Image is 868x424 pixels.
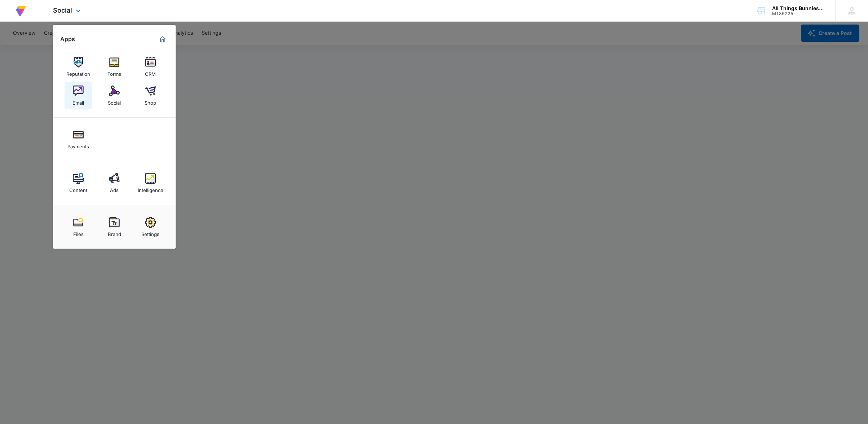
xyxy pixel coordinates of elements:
a: Content [65,169,92,197]
span: Social [53,6,72,14]
a: Reputation [65,53,92,80]
a: Brand [101,213,128,241]
div: Brand [108,228,121,237]
div: Reputation [66,67,90,77]
a: Marketing 360® Dashboard [157,34,168,45]
img: Volusion [14,4,27,17]
h2: Apps [60,36,75,43]
a: Intelligence [137,169,164,197]
div: Files [73,228,84,237]
a: CRM [137,53,164,80]
div: Ads [110,184,119,193]
div: Content [69,184,87,193]
div: Shop [145,96,156,106]
div: Settings [141,228,159,237]
a: Ads [101,169,128,197]
a: Shop [137,82,164,109]
a: Email [65,82,92,109]
div: Payments [67,140,89,149]
div: account id [772,11,825,16]
a: Settings [137,213,164,241]
a: Social [101,82,128,109]
div: Social [108,96,121,106]
div: Intelligence [138,184,163,193]
div: account name [772,5,825,11]
div: Email [72,96,84,106]
a: Files [65,213,92,241]
div: CRM [145,67,156,77]
a: Payments [65,126,92,153]
a: Forms [101,53,128,80]
div: Forms [107,67,121,77]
